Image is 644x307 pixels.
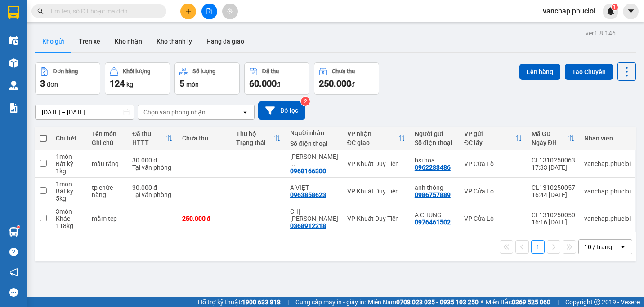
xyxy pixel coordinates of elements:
div: Người gửi [415,130,455,137]
div: VP gửi [464,130,515,137]
span: | [557,297,559,307]
sup: 1 [17,226,20,228]
img: solution-icon [9,103,18,113]
div: Chưa thu [332,68,355,75]
span: đ [351,81,355,88]
div: Chi tiết [56,135,83,142]
button: Kho nhận [107,31,149,52]
div: bsi hóa [415,157,455,164]
span: 250.000 [319,78,351,89]
sup: 2 [301,97,310,106]
svg: open [619,243,626,250]
input: Tìm tên, số ĐT hoặc mã đơn [49,6,156,16]
button: Đơn hàng3đơn [35,62,100,95]
div: ĐC giao [347,139,398,146]
button: 1 [531,240,545,254]
span: Miền Bắc [486,297,550,307]
div: LABO VŨ GIA 2 [290,153,338,167]
div: Ngày ĐH [532,139,568,146]
span: 124 [110,78,125,89]
button: Bộ lọc [258,101,305,120]
button: Trên xe [72,31,107,52]
div: 0976461502 [415,219,451,226]
div: VP Cửa Lò [464,160,523,167]
div: 30.000 đ [132,184,173,191]
strong: 0708 023 035 - 0935 103 250 [396,298,479,306]
div: anh thông [415,184,455,191]
span: search [37,8,44,14]
div: 0368912218 [290,222,326,229]
div: 16:16 [DATE] [532,219,575,226]
div: 10 / trang [584,242,612,251]
div: Người nhận [290,129,338,136]
input: Select a date range. [36,105,134,119]
div: 0968166300 [290,167,326,175]
span: file-add [206,8,212,14]
div: 0986757889 [415,191,451,198]
img: warehouse-icon [9,36,18,45]
span: question-circle [9,248,18,256]
div: 1 món [56,180,83,188]
strong: 0369 525 060 [512,298,550,306]
button: Đã thu60.000đ [244,62,309,95]
div: Số lượng [192,68,215,75]
div: Tại văn phòng [132,164,173,171]
button: Chưa thu250.000đ [314,62,379,95]
div: VP Cửa Lò [464,188,523,195]
sup: 1 [612,4,618,10]
div: 118 kg [56,222,83,229]
span: Cung cấp máy in - giấy in: [295,297,366,307]
div: Ghi chú [92,139,123,146]
span: notification [9,268,18,276]
div: ver 1.8.146 [586,28,616,38]
div: HTTT [132,139,165,146]
span: 3 [40,78,45,89]
div: Chưa thu [182,135,227,142]
svg: open [241,109,249,116]
div: VP Khuất Duy Tiến [347,160,406,167]
div: ĐC lấy [464,139,515,146]
div: 1 món [56,153,83,160]
div: VP nhận [347,130,398,137]
img: icon-new-feature [607,7,615,15]
div: 30.000 đ [132,157,173,164]
button: file-add [201,4,217,19]
div: Mã GD [532,130,568,137]
div: CHỊ VÂN [290,208,338,222]
div: 16:44 [DATE] [532,191,575,198]
button: Khối lượng124kg [105,62,170,95]
strong: 1900 633 818 [242,298,281,306]
span: ⚪️ [481,300,483,304]
div: Chọn văn phòng nhận [143,108,206,117]
div: 5 kg [56,195,83,202]
span: đ [277,81,280,88]
button: Tạo Chuyến [565,64,613,80]
div: Tại văn phòng [132,191,173,198]
div: 250.000 đ [182,215,227,222]
div: Nhân viên [584,135,631,142]
div: 0962283486 [415,164,451,171]
th: Toggle SortBy [232,127,286,150]
div: vanchap.phucloi [584,188,631,195]
img: warehouse-icon [9,58,18,68]
span: 1 [613,4,616,10]
span: plus [185,8,192,14]
button: Lên hàng [519,64,560,80]
div: Khối lượng [123,68,150,75]
span: kg [126,81,133,88]
div: VP Cửa Lò [464,215,523,222]
div: 3 món [56,208,83,215]
span: vanchap.phucloi [536,5,603,17]
div: vanchap.phucloi [584,215,631,222]
span: message [9,288,18,297]
img: logo-vxr [8,6,19,19]
div: Số điện thoại [415,139,455,146]
span: | [287,297,289,307]
div: 17:33 [DATE] [532,164,575,171]
div: VP Khuất Duy Tiến [347,188,406,195]
div: Thu hộ [236,130,274,137]
div: 0963858623 [290,191,326,198]
span: caret-down [627,7,635,15]
span: aim [227,8,233,14]
span: 60.000 [249,78,277,89]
